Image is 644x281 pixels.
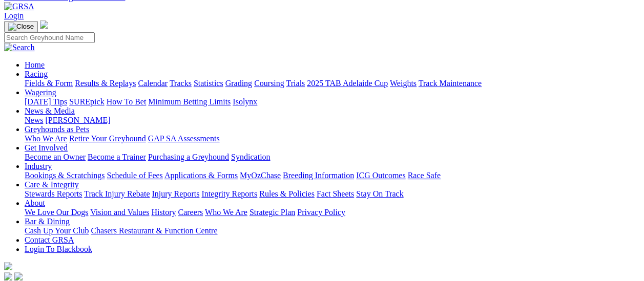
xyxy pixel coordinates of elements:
a: News [25,116,43,124]
div: Greyhounds as Pets [25,134,640,143]
a: Retire Your Greyhound [69,134,146,143]
a: Home [25,60,45,69]
a: Breeding Information [283,171,354,180]
a: Racing [25,70,48,78]
a: Calendar [138,79,168,88]
a: About [25,199,45,207]
img: Search [4,43,35,52]
a: Get Involved [25,143,68,152]
a: Login To Blackbook [25,245,92,253]
a: Trials [286,79,305,88]
a: Vision and Values [90,208,149,217]
a: Strategic Plan [250,208,295,217]
a: Who We Are [205,208,247,217]
img: Close [8,23,34,31]
a: Purchasing a Greyhound [148,153,229,161]
a: Track Injury Rebate [84,189,150,198]
a: History [151,208,176,217]
a: Bookings & Scratchings [25,171,105,180]
img: facebook.svg [4,272,12,280]
a: Minimum Betting Limits [148,97,231,106]
div: Bar & Dining [25,226,640,235]
a: News & Media [25,106,75,115]
div: Wagering [25,97,640,106]
a: Who We Are [25,134,67,143]
a: Grading [225,79,252,88]
a: Bar & Dining [25,217,70,226]
a: Applications & Forms [164,171,238,180]
a: Stewards Reports [25,189,82,198]
a: Care & Integrity [25,180,79,189]
a: Fields & Form [25,79,73,88]
a: Fact Sheets [317,189,354,198]
div: Industry [25,171,640,180]
a: Results & Replays [75,79,136,88]
a: Greyhounds as Pets [25,125,89,134]
a: Injury Reports [152,189,199,198]
a: SUREpick [69,97,104,106]
a: Syndication [231,153,270,161]
a: Isolynx [233,97,257,106]
input: Search [4,32,95,43]
div: Get Involved [25,153,640,162]
a: Privacy Policy [297,208,345,217]
img: logo-grsa-white.png [4,262,12,270]
div: News & Media [25,116,640,125]
a: Contact GRSA [25,235,74,244]
a: We Love Our Dogs [25,208,88,217]
div: Care & Integrity [25,189,640,199]
button: Toggle navigation [4,21,38,32]
a: Rules & Policies [259,189,315,198]
a: Statistics [194,79,223,88]
a: Industry [25,162,52,170]
a: Careers [178,208,203,217]
a: Login [4,11,24,20]
a: Wagering [25,88,56,97]
a: Weights [390,79,417,88]
a: Cash Up Your Club [25,226,89,235]
a: How To Bet [107,97,147,106]
img: GRSA [4,2,34,11]
a: Track Maintenance [419,79,482,88]
img: twitter.svg [14,272,23,280]
img: logo-grsa-white.png [40,20,48,29]
a: Coursing [254,79,284,88]
a: Tracks [170,79,192,88]
a: Become an Owner [25,153,86,161]
a: Integrity Reports [201,189,257,198]
a: Schedule of Fees [107,171,162,180]
a: GAP SA Assessments [148,134,220,143]
a: 2025 TAB Adelaide Cup [307,79,388,88]
a: MyOzChase [240,171,281,180]
a: Stay On Track [356,189,403,198]
a: ICG Outcomes [356,171,405,180]
a: Chasers Restaurant & Function Centre [91,226,217,235]
div: About [25,208,640,217]
a: [DATE] Tips [25,97,67,106]
a: [PERSON_NAME] [45,116,110,124]
div: Racing [25,79,640,88]
a: Race Safe [407,171,440,180]
a: Become a Trainer [88,153,146,161]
